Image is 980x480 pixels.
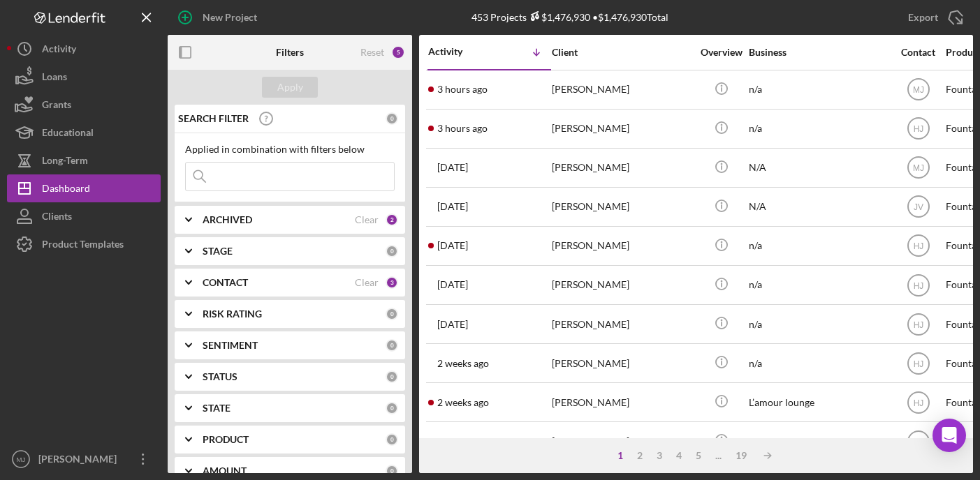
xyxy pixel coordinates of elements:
time: 2025-09-19 18:24 [437,162,468,173]
button: Grants [7,91,161,119]
text: MJ [913,437,924,447]
div: [PERSON_NAME] [552,110,692,147]
div: 0 [386,339,398,352]
button: Export [894,3,973,31]
text: HJ [913,124,923,134]
b: STAGE [203,246,233,257]
b: PRODUCT [203,434,249,445]
div: Loans [42,63,67,94]
div: 0 [386,308,398,320]
div: Dashboard [42,174,90,206]
div: [PERSON_NAME] [552,306,692,343]
div: [PERSON_NAME] [552,227,692,264]
div: Activity [428,46,490,57]
div: N/A [749,423,888,460]
b: STATUS [203,371,237,382]
time: 2025-09-23 11:35 [437,84,488,95]
button: Long-Term [7,147,161,174]
div: 3 [650,450,669,461]
button: Educational [7,119,161,147]
div: n/a [749,71,888,108]
div: n/a [749,110,888,147]
div: L’amour lounge [749,384,888,421]
time: 2025-09-12 13:54 [437,436,489,447]
div: n/a [749,267,888,303]
div: [PERSON_NAME] [552,71,692,108]
div: Clear [355,214,379,225]
text: JV [913,202,923,212]
div: $1,476,930 [527,11,590,23]
div: ... [708,450,729,461]
div: Long-Term [42,147,88,178]
div: 0 [386,465,398,477]
time: 2025-09-16 15:36 [437,240,468,251]
div: 3 [386,276,398,289]
div: 19 [729,450,754,461]
div: 5 [689,450,708,461]
button: Product Templates [7,230,161,258]
div: Business [749,47,888,58]
div: [PERSON_NAME] [35,445,126,477]
div: 1 [610,450,630,461]
div: Overview [695,47,747,58]
b: STATE [203,403,231,414]
button: Activity [7,35,161,63]
div: [PERSON_NAME] [552,384,692,421]
time: 2025-09-17 21:31 [437,201,468,212]
div: [PERSON_NAME] [552,188,692,225]
div: 0 [386,245,398,257]
text: HJ [913,320,923,329]
div: Open Intercom Messenger [933,419,966,452]
div: 2 [630,450,650,461]
div: Export [908,3,938,31]
div: 5 [391,45,405,59]
b: RISK RATING [203,308,262,320]
time: 2025-09-15 13:36 [437,279,468,290]
button: MJ[PERSON_NAME] [7,445,161,473]
text: HJ [913,398,923,407]
time: 2025-09-23 11:17 [437,123,488,134]
text: MJ [17,456,26,463]
div: New Project [203,3,257,31]
div: N/A [749,149,888,186]
div: Grants [42,91,71,122]
text: MJ [913,163,924,173]
div: [PERSON_NAME] [552,423,692,460]
div: [PERSON_NAME] [552,149,692,186]
button: Clients [7,202,161,230]
button: Apply [262,77,318,98]
div: 2 [386,213,398,226]
div: Educational [42,119,94,150]
div: n/a [749,345,888,382]
div: [PERSON_NAME] [552,345,692,382]
div: Product Templates [42,230,124,262]
b: ARCHIVED [203,214,252,225]
div: Activity [42,35,76,66]
div: Reset [360,47,384,58]
div: Apply [277,77,303,98]
text: HJ [913,241,923,251]
div: 453 Projects • $1,476,930 Total [471,11,668,23]
button: Dashboard [7,174,161,202]
button: New Project [168,3,271,31]
b: SEARCH FILTER [178,113,249,124]
time: 2025-09-12 22:30 [437,397,489,408]
button: Loans [7,63,161,91]
div: 0 [386,433,398,446]
div: Applied in combination with filters below [185,144,395,155]
div: 0 [386,370,398,383]
time: 2025-09-15 13:11 [437,319,468,330]
div: n/a [749,306,888,343]
div: Clients [42,202,72,234]
div: n/a [749,227,888,264]
b: SENTIMENT [203,340,258,351]
b: AMOUNT [203,465,247,477]
b: Filters [276,47,304,58]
